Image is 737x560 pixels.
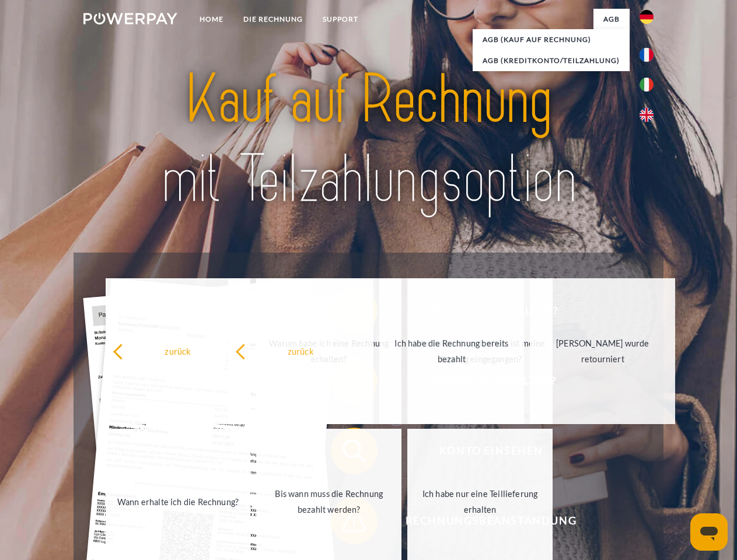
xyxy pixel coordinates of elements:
[690,513,728,551] iframe: Schaltfläche zum Öffnen des Messaging-Fensters
[83,13,177,24] img: logo-powerpay-white.svg
[313,9,368,30] a: SUPPORT
[537,335,668,367] div: [PERSON_NAME] wurde retourniert
[640,108,654,122] img: en
[111,56,626,223] img: title-powerpay_de.svg
[190,9,233,30] a: Home
[640,48,654,62] img: fr
[113,343,244,359] div: zurück
[640,10,654,24] img: de
[473,29,630,50] a: AGB (Kauf auf Rechnung)
[386,335,518,367] div: Ich habe die Rechnung bereits bezahlt
[113,494,244,509] div: Wann erhalte ich die Rechnung?
[640,78,654,92] img: it
[593,9,630,30] a: agb
[473,50,630,71] a: AGB (Kreditkonto/Teilzahlung)
[263,486,394,517] div: Bis wann muss die Rechnung bezahlt werden?
[233,9,313,30] a: DIE RECHNUNG
[235,343,366,359] div: zurück
[414,486,546,517] div: Ich habe nur eine Teillieferung erhalten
